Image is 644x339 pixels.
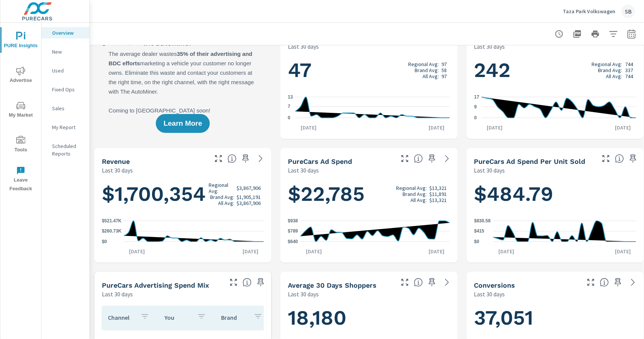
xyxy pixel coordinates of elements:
[430,191,447,197] p: $11,891
[0,23,41,196] div: nav menu
[41,122,89,133] div: My Report
[3,136,39,154] span: Tools
[108,314,134,321] p: Channel
[52,48,83,55] p: New
[430,185,447,191] p: $13,321
[288,42,319,51] p: Last 30 days
[301,248,327,255] p: [DATE]
[474,239,480,244] text: $0
[288,229,298,234] text: $789
[474,166,505,175] p: Last 30 days
[600,153,612,165] button: Make Fullscreen
[52,29,83,37] p: Overview
[218,200,234,206] p: All Avg:
[288,290,319,299] p: Last 30 days
[474,305,636,331] h1: 37,051
[414,278,423,287] span: A rolling 30 day total of daily Shoppers on the dealership website, averaged over the selected da...
[426,276,438,288] span: Save this to your personalized report
[209,182,234,194] p: Regional Avg:
[237,194,261,200] p: $1,905,191
[592,61,622,67] p: Regional Avg:
[52,67,83,74] p: Used
[41,103,89,114] div: Sales
[163,120,202,127] span: Learn More
[52,86,83,93] p: Fixed Ops
[52,105,83,112] p: Sales
[474,290,505,299] p: Last 30 days
[295,124,322,131] p: [DATE]
[606,26,621,42] button: Apply Filters
[588,26,603,42] button: Print Report
[481,124,508,131] p: [DATE]
[221,314,247,321] p: Brand
[399,276,411,288] button: Make Fullscreen
[625,73,633,79] p: 744
[41,27,89,39] div: Overview
[615,154,624,163] span: Average cost of advertising per each vehicle sold at the dealer over the selected date range. The...
[625,67,633,73] p: 337
[164,314,191,321] p: You
[414,154,423,163] span: Total cost of media for all PureCars channels for the selected dealership group over the selected...
[474,181,636,207] h1: $484.79
[3,101,39,120] span: My Market
[52,123,83,131] p: My Report
[212,153,224,165] button: Make Fullscreen
[52,142,83,157] p: Scheduled Reports
[396,185,427,191] p: Regional Avg:
[493,248,520,255] p: [DATE]
[288,239,298,244] text: $640
[563,8,615,15] p: Taza Park Volkswagen
[237,200,261,206] p: $3,867,906
[474,229,484,234] text: $415
[624,26,639,42] button: Select Date Range
[3,32,39,50] span: PURE Insights
[237,185,261,191] p: $3,867,906
[210,194,234,200] p: Brand Avg:
[612,276,624,288] span: Save this to your personalized report
[610,248,636,255] p: [DATE]
[442,73,447,79] p: 97
[102,166,133,175] p: Last 30 days
[600,278,609,287] span: The number of dealer-specified goals completed by a visitor. [Source: This data is provided by th...
[403,191,427,197] p: Brand Avg:
[102,281,209,289] h5: PureCars Advertising Spend Mix
[474,104,477,109] text: 9
[610,124,636,131] p: [DATE]
[430,197,447,203] p: $13,321
[585,276,597,288] button: Make Fullscreen
[255,276,267,288] span: Save this to your personalized report
[625,61,633,67] p: 744
[288,181,450,207] h1: $22,785
[408,61,439,67] p: Regional Avg:
[474,115,477,120] text: 0
[442,61,447,67] p: 97
[41,84,89,95] div: Fixed Ops
[102,239,107,244] text: $0
[3,66,39,85] span: Advertise
[288,115,290,120] text: 0
[570,26,585,42] button: "Export Report to PDF"
[423,73,439,79] p: All Avg:
[627,276,639,288] a: See more details in report
[227,154,237,163] span: Total sales revenue over the selected date range. [Source: This data is sourced from the dealer’s...
[102,157,130,165] h5: Revenue
[441,153,453,165] a: See more details in report
[399,153,411,165] button: Make Fullscreen
[237,248,264,255] p: [DATE]
[102,229,121,234] text: $260.73K
[415,67,439,73] p: Brand Avg:
[441,276,453,288] a: See more details in report
[41,140,89,159] div: Scheduled Reports
[442,67,447,73] p: 58
[474,281,515,289] h5: Conversions
[156,114,209,133] button: Learn More
[621,5,635,18] div: SB
[3,166,39,193] span: Leave Feedback
[474,218,491,223] text: $830.58
[426,153,438,165] span: Save this to your personalized report
[41,65,89,76] div: Used
[102,181,264,207] h1: $1,700,354
[424,124,450,131] p: [DATE]
[598,67,622,73] p: Brand Avg:
[288,218,298,223] text: $938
